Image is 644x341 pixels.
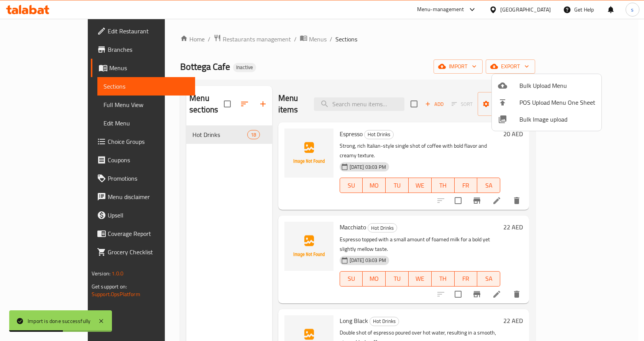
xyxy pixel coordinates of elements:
li: Upload bulk menu [492,77,601,94]
span: Bulk Image upload [519,115,595,124]
span: Bulk Upload Menu [519,81,595,90]
div: Import is done successfully [28,317,90,325]
li: POS Upload Menu One Sheet [492,94,601,111]
span: POS Upload Menu One Sheet [519,98,595,107]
